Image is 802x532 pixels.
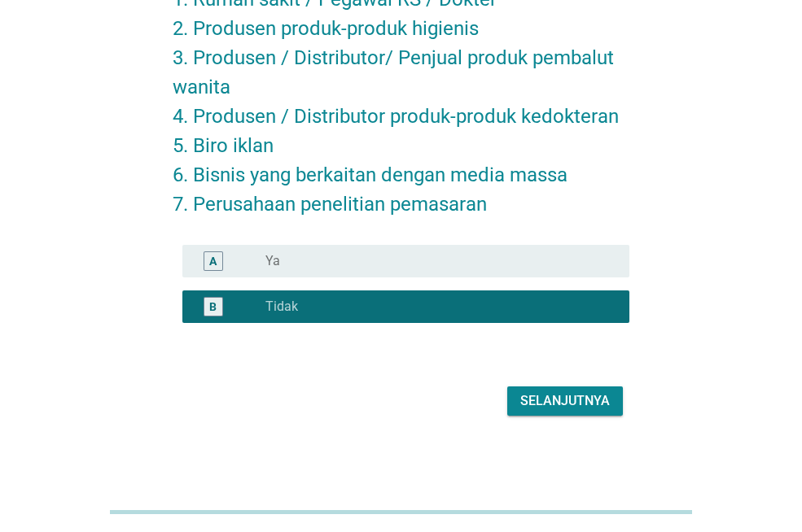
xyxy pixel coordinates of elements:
button: Selanjutnya [507,386,623,416]
div: Selanjutnya [520,391,610,411]
label: Tidak [265,299,298,315]
div: B [209,298,217,315]
div: A [209,252,217,269]
label: Ya [265,253,280,269]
